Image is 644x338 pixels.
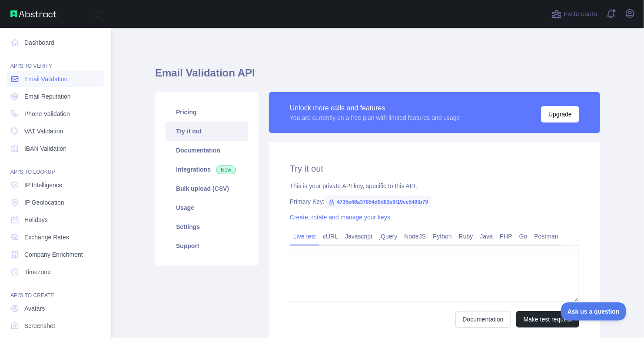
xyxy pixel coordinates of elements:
a: Phone Validation [7,106,104,122]
span: Email Validation [24,75,67,83]
span: IP Geolocation [24,198,64,207]
a: Documentation [455,311,511,328]
a: PHP [496,229,516,243]
div: Primary Key: [290,197,579,206]
a: jQuery [376,229,401,243]
span: Phone Validation [24,109,70,118]
a: Integrations New [166,160,248,179]
a: Exchange Rates [7,229,104,245]
div: API'S TO CREATE [7,282,104,299]
a: IP Intelligence [7,177,104,193]
span: IBAN Validation [24,144,66,153]
h1: Email Validation API [155,66,600,87]
a: NodeJS [401,229,429,243]
a: Settings [166,217,248,236]
a: IP Geolocation [7,195,104,210]
span: Invite users [564,9,597,19]
button: Upgrade [541,106,579,123]
span: Email Reputation [24,92,71,101]
a: Holidays [7,212,104,228]
div: You are currently on a free plan with limited features and usage [290,113,460,122]
a: Live test [290,229,319,243]
a: Documentation [166,141,248,160]
a: Ruby [455,229,477,243]
img: Abstract API [10,10,56,17]
a: Support [166,236,248,255]
a: VAT Validation [7,123,104,139]
span: Screenshot [24,321,55,330]
button: Make test request [516,311,579,328]
a: Timezone [7,264,104,280]
span: Holidays [24,215,48,224]
span: New [216,166,236,174]
span: Timezone [24,268,51,276]
div: API'S TO VERIFY [7,52,104,70]
a: Email Reputation [7,89,104,104]
a: Javascript [342,229,376,243]
span: Company Enrichment [24,250,83,259]
iframe: Toggle Customer Support [561,302,627,321]
a: Email Validation [7,71,104,87]
h2: Try it out [290,162,579,175]
span: 4735e46a37854d0d83e9f19ce549fb79 [325,196,432,209]
a: Dashboard [7,35,104,50]
a: Postman [531,229,562,243]
button: Invite users [550,7,599,21]
span: VAT Validation [24,127,63,136]
a: Screenshot [7,318,104,334]
a: Company Enrichment [7,247,104,262]
a: Java [477,229,497,243]
a: Bulk upload (CSV) [166,179,248,198]
a: Python [429,229,455,243]
div: This is your private API key, specific to this API. [290,182,579,190]
a: Create, rotate and manage your keys [290,214,390,221]
span: Exchange Rates [24,233,69,242]
a: Go [516,229,531,243]
span: Avatars [24,304,45,313]
div: Unlock more calls and features [290,103,460,113]
a: Pricing [166,103,248,122]
a: Usage [166,198,248,217]
a: Try it out [166,122,248,141]
a: IBAN Validation [7,141,104,156]
a: cURL [319,229,342,243]
div: API'S TO LOOKUP [7,158,104,176]
a: Avatars [7,301,104,316]
span: IP Intelligence [24,181,63,189]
